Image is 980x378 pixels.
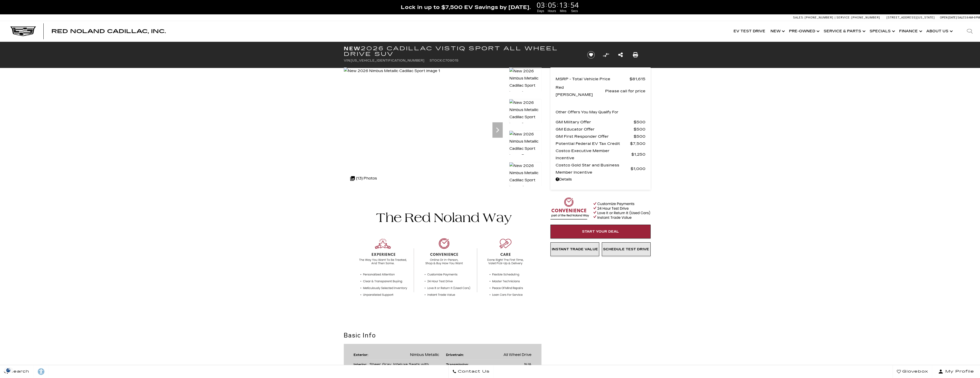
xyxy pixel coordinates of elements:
[351,59,424,62] span: [US_VEHICLE_IDENTIFICATION_NUMBER]
[401,4,531,11] span: Lock in up to $7,500 EV Savings by [DATE].
[786,21,821,42] a: Pre-Owned
[10,26,36,36] img: Cadillac Dark Logo with Cadillac White Text
[556,118,645,126] a: GM Military Offer $500
[556,162,631,176] span: Costco Gold Star and Business Member Incentive
[634,133,645,140] span: $500
[344,45,361,52] strong: New
[557,1,558,9] span: :
[524,362,531,367] span: N/A
[509,99,541,128] img: New 2026 Nimbus Metallic Cadillac Sport image 2
[556,118,634,126] span: GM Military Offer
[556,133,645,140] a: GM First Responder Offer $500
[3,367,14,373] img: Opt-Out Icon
[630,75,645,83] span: $81,615
[8,368,29,375] span: Search
[887,16,935,19] a: [STREET_ADDRESS][US_STATE]
[430,59,443,62] span: Stock:
[443,59,459,62] span: C709015
[793,16,835,19] a: Sales: [PHONE_NUMBER]
[618,51,623,58] a: Share this New 2026 Cadillac VISTIQ Sport All Wheel Drive SUV
[570,1,579,8] span: 54
[605,87,645,95] span: Please call for price
[568,1,570,9] span: :
[867,21,897,42] a: Specials
[957,16,967,19] span: Sales:
[556,109,619,116] p: Other Offers You May Qualify For
[630,140,645,147] span: $7,500
[51,29,166,34] a: Red Noland Cadillac, Inc.
[556,147,631,162] span: Costco Executive Member Incentive
[603,247,649,251] span: Schedule Test Drive
[344,331,541,340] h2: Basic Info
[821,21,867,42] a: Service & Parts
[509,131,541,160] img: New 2026 Nimbus Metallic Cadillac Sport image 3
[550,225,651,238] a: Start Your Deal
[793,16,804,19] span: Sales:
[556,84,645,98] a: Red [PERSON_NAME] Please call for price
[602,51,610,59] button: Compare Vehicle
[901,368,928,375] span: Glovebox
[509,162,541,191] img: New 2026 Nimbus Metallic Cadillac Sport image 4
[550,259,651,340] iframe: YouTube video player
[897,21,924,42] a: Finance
[446,362,471,367] div: Transmission:
[503,353,531,357] span: All Wheel Drive
[354,362,369,367] div: Interior:
[835,16,881,19] a: Service: [PHONE_NUMBER]
[634,126,645,133] span: $500
[547,1,557,8] span: 05
[631,165,645,172] span: $1,000
[570,9,579,13] span: Secs
[344,193,541,193] iframe: Watch videos, learn about new EV models, and find the right one for you!
[556,176,645,183] a: Details
[556,147,645,162] a: Costco Executive Member Incentive $1,250
[410,353,439,357] span: Nimbus Metallic
[556,75,645,83] a: MSRP - Total Vehicle Price $81,615
[556,133,634,140] span: GM First Responder Offer
[558,9,568,13] span: Mins
[556,162,645,176] a: Costco Gold Star and Business Member Incentive $1,000
[556,126,645,133] a: GM Educator Offer $500
[456,368,490,375] span: Contact Us
[51,28,166,34] span: Red Noland Cadillac, Inc.
[924,21,954,42] a: About Us
[932,365,980,378] button: Open user profile menu
[3,367,14,373] section: Click to Open Cookie Consent Modal
[633,51,638,58] a: Print this New 2026 Cadillac VISTIQ Sport All Wheel Drive SUV
[509,67,541,97] img: New 2026 Nimbus Metallic Cadillac Sport image 1
[344,59,351,62] span: VIN:
[552,247,598,251] span: Instant Trade Value
[558,1,568,8] span: 13
[602,242,651,256] a: Schedule Test Drive
[631,151,645,158] span: $1,250
[943,368,974,375] span: My Profile
[546,1,547,9] span: :
[550,242,599,256] a: Instant Trade Value
[971,3,977,9] a: Close
[556,84,605,98] span: Red [PERSON_NAME]
[585,51,597,59] button: Save vehicle
[344,67,440,75] img: New 2026 Nimbus Metallic Cadillac Sport image 1
[851,16,880,19] span: [PHONE_NUMBER]
[634,118,645,126] span: $500
[446,353,466,357] div: Drivetrain:
[556,126,634,133] span: GM Educator Offer
[492,122,503,138] div: Next
[354,353,371,357] div: Exterior:
[556,140,645,147] a: Potential Federal EV Tax Credit $7,500
[893,365,932,378] a: Glovebox
[967,16,980,19] span: 9 AM-6 PM
[836,16,851,19] span: Service:
[369,362,429,371] span: Sheer Gray, Inteluxe Seats with Perforated inserts and piping
[536,1,546,8] span: 03
[768,21,786,42] a: New
[556,75,630,83] span: MSRP - Total Vehicle Price
[582,230,619,234] span: Start Your Deal
[344,46,579,57] h1: 2026 Cadillac VISTIQ Sport All Wheel Drive SUV
[348,172,379,185] div: (13) Photos
[536,9,546,13] span: Days
[940,16,957,19] span: Open [DATE]
[805,16,833,19] span: [PHONE_NUMBER]
[547,9,557,13] span: Hours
